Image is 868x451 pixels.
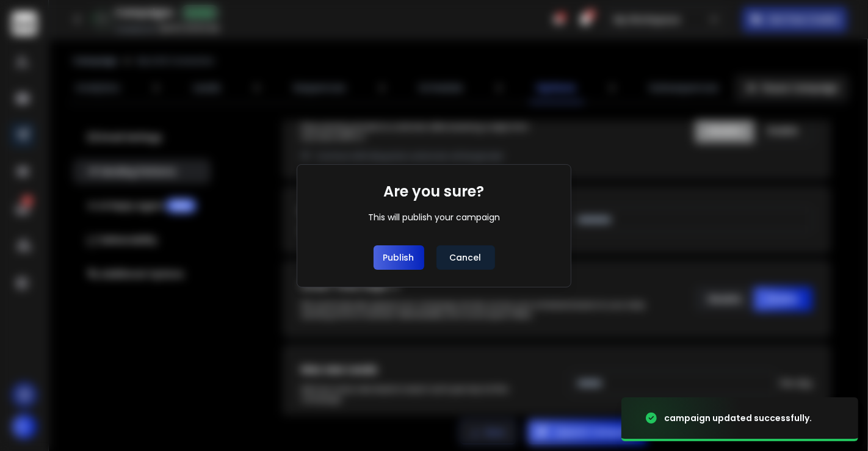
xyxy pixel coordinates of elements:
button: Cancel [436,245,495,270]
button: Publish [374,245,424,270]
div: campaign updated successfully. [664,412,812,424]
h1: Are you sure? [384,182,485,201]
div: This will publish your campaign [368,211,500,223]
